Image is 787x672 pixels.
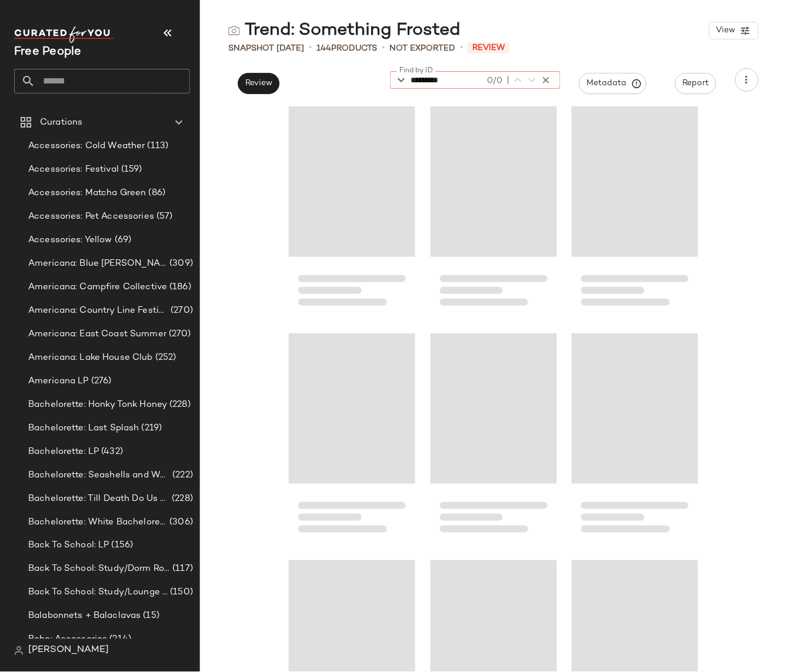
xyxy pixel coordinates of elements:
[316,44,331,53] span: 144
[431,329,557,546] div: Loading...
[167,280,191,294] span: (186)
[245,79,272,88] span: Review
[28,516,167,529] span: Bachelorette: White Bachelorette Outfits
[28,186,146,200] span: Accessories: Matcha Green
[309,41,312,55] span: •
[28,563,170,576] span: Back To School: Study/Dorm Room Essentials
[485,75,503,87] div: 0/0
[28,210,154,223] span: Accessories: Pet Accessories
[99,445,123,459] span: (432)
[28,398,167,412] span: Bachelorette: Honky Tonk Honey
[28,304,168,317] span: Americana: Country Line Festival
[28,139,145,153] span: Accessories: Cold Weather
[145,139,169,153] span: (113)
[28,539,109,553] span: Back To School: LP
[289,329,415,546] div: Loading...
[109,539,134,553] span: (156)
[141,610,159,623] span: (15)
[40,116,82,129] span: Curations
[316,42,377,55] div: Products
[170,563,193,576] span: (117)
[14,46,82,58] span: Current Company Name
[28,163,119,176] span: Accessories: Festival
[28,233,112,247] span: Accessories: Yellow
[14,26,114,43] img: cfy_white_logo.C9jOOHJF.svg
[170,469,193,482] span: (222)
[238,73,279,94] button: Review
[119,163,142,176] span: (159)
[168,304,193,317] span: (270)
[431,102,557,319] div: Loading...
[389,42,455,55] span: Not Exported
[28,280,167,294] span: Americana: Campfire Collective
[107,633,131,647] span: (214)
[28,644,109,658] span: [PERSON_NAME]
[468,42,510,54] span: Review
[154,210,173,223] span: (57)
[167,257,193,270] span: (309)
[166,327,191,341] span: (270)
[28,257,167,270] span: Americana: Blue [PERSON_NAME] Baby
[167,516,193,529] span: (306)
[709,22,759,39] button: View
[139,422,162,435] span: (219)
[146,186,166,200] span: (86)
[382,41,385,55] span: •
[572,329,698,546] div: Loading...
[153,351,176,365] span: (252)
[28,422,139,435] span: Bachelorette: Last Splash
[572,102,698,319] div: Loading...
[682,79,709,88] span: Report
[14,646,24,656] img: svg%3e
[168,586,193,600] span: (150)
[28,445,99,459] span: Bachelorette: LP
[675,73,716,94] button: Report
[28,351,153,365] span: Americana: Lake House Club
[28,492,169,506] span: Bachelorette: Till Death Do Us Party
[112,233,132,247] span: (69)
[228,19,461,42] div: Trend: Something Frosted
[586,78,640,89] span: Metadata
[28,375,89,388] span: Americana LP
[28,633,107,647] span: Boho: Accessories
[579,73,647,94] button: Metadata
[89,375,112,388] span: (276)
[28,327,166,341] span: Americana: East Coast Summer
[460,41,463,55] span: •
[28,469,170,482] span: Bachelorette: Seashells and Wedding Bells
[289,102,415,319] div: Loading...
[169,492,193,506] span: (228)
[28,586,168,600] span: Back To School: Study/Lounge Essentials
[716,26,736,35] span: View
[28,610,141,623] span: Balabonnets + Balaclavas
[228,25,240,36] img: svg%3e
[167,398,191,412] span: (228)
[228,42,304,55] span: Snapshot [DATE]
